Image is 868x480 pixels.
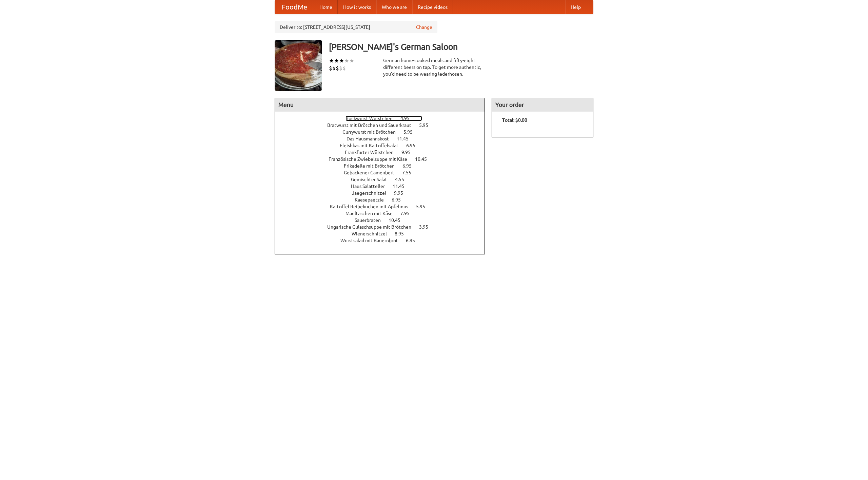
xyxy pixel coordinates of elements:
[275,0,314,14] a: FoodMe
[403,129,419,135] span: 5.95
[352,190,393,196] span: Jaegerschnitzel
[345,150,423,155] a: Frankfurter Würstchen 9.95
[314,0,338,14] a: Home
[275,98,485,112] h4: Menu
[346,211,399,216] span: Maultaschen mit Käse
[329,40,593,54] h3: [PERSON_NAME]'s German Saloon
[402,163,418,169] span: 6.95
[344,163,424,169] a: Frikadelle mit Brötchen 6.95
[402,170,418,175] span: 7.55
[394,190,410,196] span: 9.95
[344,170,424,175] a: Gebackener Camenbert 7.55
[376,0,412,14] a: Who we are
[329,64,332,72] li: $
[351,184,392,189] span: Haus Salatteller
[355,217,388,223] span: Sauerbraten
[346,116,422,121] a: Bockwurst Würstchen 4.95
[340,143,405,148] span: Fleishkas mit Kartoffelsalat
[345,150,400,155] span: Frankfurter Würstchen
[416,24,432,31] a: Change
[355,217,413,223] a: Sauerbraten 10.45
[395,231,411,236] span: 8.95
[383,57,485,77] div: German home-cooked meals and fifty-eight different beers on tap. To get more authentic, you'd nee...
[329,156,414,162] span: Französische Zwiebelsuppe mit Käse
[346,211,422,216] a: Maultaschen mit Käse 7.95
[327,224,441,230] a: Ungarische Gulaschsuppe mit Brötchen 3.95
[401,150,417,155] span: 9.95
[330,204,438,209] a: Kartoffel Reibekuchen mit Apfelmus 5.95
[340,238,428,243] a: Wurstsalad mit Bauernbrot 6.95
[351,177,394,182] span: Gemischter Salat
[330,204,415,209] span: Kartoffel Reibekuchen mit Apfelmus
[395,177,411,182] span: 4.55
[275,40,322,91] img: angular.jpg
[339,57,344,64] li: ★
[419,122,435,128] span: 5.95
[502,117,527,123] b: Total: $0.00
[400,116,416,121] span: 4.95
[352,190,416,196] a: Jaegerschnitzel 9.95
[347,136,396,141] span: Das Hausmannskost
[412,0,453,14] a: Recipe videos
[336,64,339,72] li: $
[406,238,422,243] span: 6.95
[327,122,418,128] span: Bratwurst mit Brötchen und Sauerkraut
[406,143,422,148] span: 6.95
[339,64,342,72] li: $
[352,231,416,236] a: Wienerschnitzel 8.95
[565,0,586,14] a: Help
[400,211,416,216] span: 7.95
[397,136,415,141] span: 11.45
[347,136,421,141] a: Das Hausmannskost 11.45
[393,184,411,189] span: 11.45
[334,57,339,64] li: ★
[351,184,417,189] a: Haus Salatteller 11.45
[329,57,334,64] li: ★
[327,122,441,128] a: Bratwurst mit Brötchen und Sauerkraut 5.95
[329,156,439,162] a: Französische Zwiebelsuppe mit Käse 10.45
[416,204,432,209] span: 5.95
[352,231,394,236] span: Wienerschnitzel
[355,197,391,203] span: Kaesepaetzle
[349,57,354,64] li: ★
[342,64,346,72] li: $
[419,224,435,230] span: 3.95
[351,177,417,182] a: Gemischter Salat 4.55
[342,129,425,135] a: Currywurst mit Brötchen 5.95
[344,163,401,169] span: Frikadelle mit Brötchen
[492,98,593,112] h4: Your order
[340,143,428,148] a: Fleishkas mit Kartoffelsalat 6.95
[342,129,402,135] span: Currywurst mit Brötchen
[344,57,349,64] li: ★
[355,197,413,203] a: Kaesepaetzle 6.95
[392,197,408,203] span: 6.95
[338,0,376,14] a: How it works
[346,116,399,121] span: Bockwurst Würstchen
[389,217,407,223] span: 10.45
[275,21,437,33] div: Deliver to: [STREET_ADDRESS][US_STATE]
[344,170,401,175] span: Gebackener Camenbert
[327,224,418,230] span: Ungarische Gulaschsuppe mit Brötchen
[415,156,434,162] span: 10.45
[332,64,336,72] li: $
[340,238,405,243] span: Wurstsalad mit Bauernbrot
